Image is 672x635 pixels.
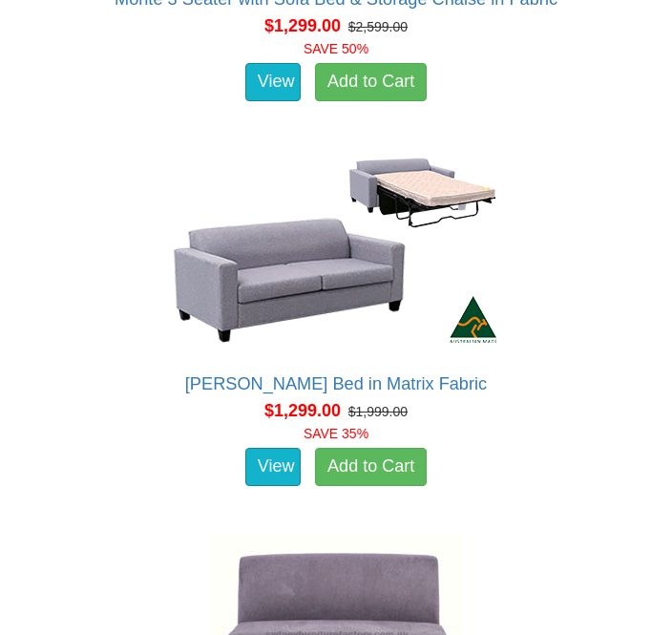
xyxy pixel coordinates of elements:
del: $2,599.00 [348,20,408,35]
span: $1,299.00 [264,17,341,36]
img: Emily Sofa Bed in Matrix Fabric [164,146,508,356]
a: Add to Cart [315,449,427,487]
a: View [245,64,301,102]
a: [PERSON_NAME] Bed in Matrix Fabric [185,375,487,394]
a: View [245,449,301,487]
font: SAVE 50% [304,42,368,57]
span: $1,299.00 [264,402,341,421]
del: $1,999.00 [348,405,408,420]
a: Add to Cart [315,64,427,102]
font: SAVE 35% [304,427,368,442]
